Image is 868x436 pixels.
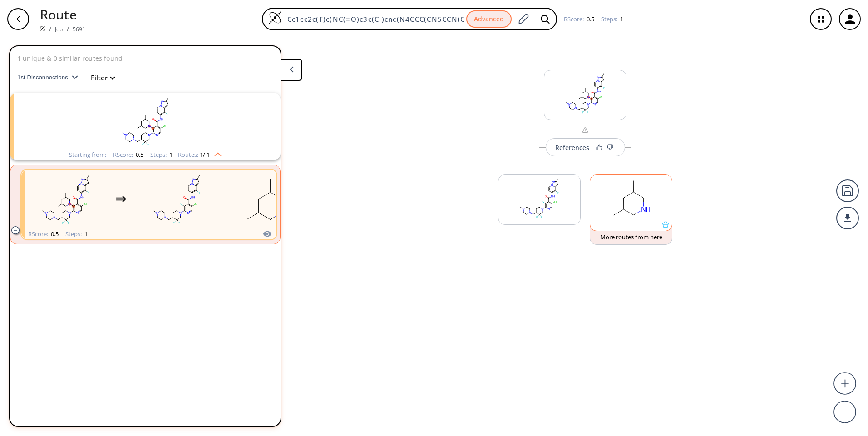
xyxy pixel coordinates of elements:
svg: Cc1cc2c(F)c(NC(=O)c3c(Cl)cnc(N4CCC(CN5CCN(C)CC5)C(F)(F)C4)c3F)ccn2n1 [136,171,217,228]
a: 5691 [73,25,86,33]
ul: clusters [10,88,281,249]
li: / [49,24,51,34]
span: 1 [619,15,623,23]
span: 1 / 1 [200,152,210,158]
img: Up [210,149,222,156]
div: Starting from: [69,152,106,158]
svg: Cc1cc2c(F)c(NC(=O)c3c(Cl)cnc(N4CCC(CN5CCN(C)CC5)C(F)(F)C4)c3N3CC(C)CC(C)C3)ccn2n1 [544,70,626,116]
img: warning [582,126,589,134]
div: Steps : [601,16,623,22]
span: 0.5 [49,230,59,238]
p: Route [40,5,85,24]
div: Steps : [65,231,88,237]
button: More routes from here [590,225,672,245]
div: Steps : [150,152,173,158]
svg: Cc1cc2c(F)c(NC(=O)c3c(Cl)cnc(N4CCC(CN5CCN(C)CC5)C(F)(F)C4)c3N3CC(C)CC(C)C3)ccn2n1 [25,171,107,228]
img: Spaya logo [40,26,45,31]
button: References [546,138,625,156]
div: Routes: [178,152,222,158]
a: Job [55,25,63,33]
button: 1st Disconnections [17,67,85,88]
p: 1 unique & 0 similar routes found [17,53,123,63]
img: Logo Spaya [268,11,282,24]
span: 1 [83,230,88,238]
span: 1st Disconnections [17,74,72,81]
svg: CC1CNCC(C)C1 [227,171,308,228]
input: Enter SMILES [282,15,466,24]
svg: Cc1cc2c(F)c(NC(=O)c3c(Cl)cnc(N4CCC(CN5CCN(C)CC5)C(F)(F)C4)c3F)ccn2n1 [498,175,580,221]
li: / [67,24,69,34]
span: 0.5 [134,150,143,159]
button: Advanced [466,10,512,28]
div: RScore : [28,231,59,237]
div: RScore : [564,16,594,22]
svg: Cc1cc2c(F)c(NC(=O)c3c(Cl)cnc(N4CCC(CN5CCN(C)CC5)C(F)(F)C4)c3N3CC(C)CC(C)C3)ccn2n1 [27,93,263,150]
div: References [555,145,589,150]
div: RScore : [113,152,143,158]
span: 0.5 [585,15,594,23]
svg: CC1CNCC(C)C1 [590,175,672,221]
button: Filter [85,74,114,81]
span: 1 [168,150,173,159]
